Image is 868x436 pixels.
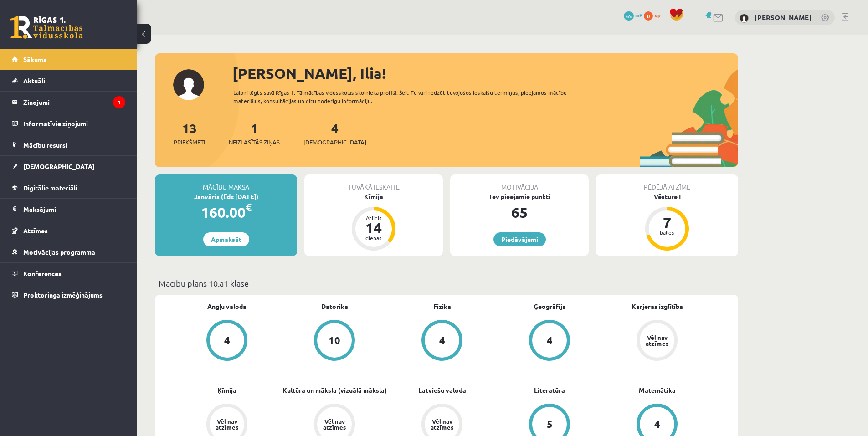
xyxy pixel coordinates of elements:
[450,201,589,223] div: 65
[159,277,734,289] p: Mācību plāns 10.a1 klase
[224,335,230,345] div: 4
[329,335,340,345] div: 10
[232,62,738,84] div: [PERSON_NAME], Ilia!
[246,200,252,214] span: €
[603,320,711,363] a: Vēl nav atzīmes
[12,241,125,262] a: Motivācijas programma
[439,335,445,345] div: 4
[23,92,125,113] legend: Ziņojumi
[304,174,443,192] div: Tuvākā ieskaite
[547,335,553,345] div: 4
[360,215,387,221] div: Atlicis
[596,192,738,201] div: Vēsture I
[304,192,443,201] div: Ķīmija
[12,263,125,284] a: Konferences
[23,248,95,256] span: Motivācijas programma
[12,113,125,134] a: Informatīvie ziņojumi
[23,55,46,63] span: Sākums
[639,385,676,395] a: Matemātika
[450,174,589,192] div: Motivācija
[12,199,125,220] a: Maksājumi
[429,418,455,430] div: Vēl nav atzīmes
[596,192,738,252] a: Vēsture I 7 balles
[632,302,683,311] a: Karjeras izglītība
[12,49,125,70] a: Sākums
[282,385,387,395] a: Kultūra un māksla (vizuālā māksla)
[173,320,281,363] a: 4
[10,16,83,39] a: Rīgas 1. Tālmācības vidusskola
[644,11,653,21] span: 0
[23,162,95,170] span: [DEMOGRAPHIC_DATA]
[644,334,670,346] div: Vēl nav atzīmes
[654,11,660,19] span: xp
[12,134,125,155] a: Mācību resursi
[624,11,642,19] a: 65 mP
[12,220,125,241] a: Atzīmes
[155,174,297,192] div: Mācību maksa
[23,199,125,220] legend: Maksājumi
[304,192,443,252] a: Ķīmija Atlicis 14 dienas
[214,418,240,430] div: Vēl nav atzīmes
[644,11,665,19] a: 0 xp
[653,230,681,235] div: balles
[12,92,125,113] a: Ziņojumi1
[653,215,681,230] div: 7
[654,419,660,429] div: 4
[23,184,77,192] span: Digitālie materiāli
[624,11,634,21] span: 65
[155,201,297,223] div: 160.00
[281,320,388,363] a: 10
[23,77,45,85] span: Aktuāli
[23,141,67,149] span: Mācību resursi
[23,291,103,299] span: Proktoringa izmēģinājums
[12,70,125,91] a: Aktuāli
[321,302,348,311] a: Datorika
[493,232,546,246] a: Piedāvājumi
[203,232,249,246] a: Apmaksāt
[360,221,387,235] div: 14
[229,138,280,147] span: Neizlasītās ziņas
[233,88,583,105] div: Laipni lūgts savā Rīgas 1. Tālmācības vidusskolas skolnieka profilā. Šeit Tu vari redzēt tuvojošo...
[113,96,125,108] i: 1
[740,14,749,23] img: Ilia Ganebnyi
[388,320,496,363] a: 4
[360,235,387,241] div: dienas
[418,385,466,395] a: Latviešu valoda
[547,419,553,429] div: 5
[23,226,48,235] span: Atzīmes
[12,156,125,177] a: [DEMOGRAPHIC_DATA]
[229,120,280,147] a: 1Neizlasītās ziņas
[23,269,62,277] span: Konferences
[174,120,205,147] a: 13Priekšmeti
[303,120,366,147] a: 4[DEMOGRAPHIC_DATA]
[755,13,812,22] a: [PERSON_NAME]
[534,385,565,395] a: Literatūra
[534,302,566,311] a: Ģeogrāfija
[207,302,247,311] a: Angļu valoda
[12,284,125,305] a: Proktoringa izmēģinājums
[12,177,125,198] a: Digitālie materiāli
[23,113,125,134] legend: Informatīvie ziņojumi
[322,418,347,430] div: Vēl nav atzīmes
[496,320,603,363] a: 4
[596,174,738,192] div: Pēdējā atzīme
[450,192,589,201] div: Tev pieejamie punkti
[303,138,366,147] span: [DEMOGRAPHIC_DATA]
[217,385,236,395] a: Ķīmija
[174,138,205,147] span: Priekšmeti
[155,192,297,201] div: Janvāris (līdz [DATE])
[635,11,642,19] span: mP
[433,302,451,311] a: Fizika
